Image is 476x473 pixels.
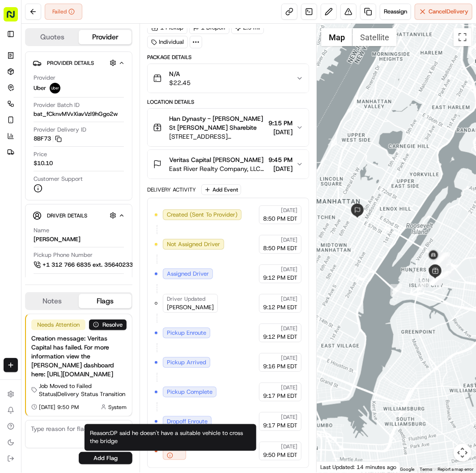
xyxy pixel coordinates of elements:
button: 8BF73 [34,135,62,143]
span: Provider Batch ID [34,101,80,109]
span: 9:17 PM EDT [263,422,297,430]
span: 9:15 PM [268,119,293,128]
span: 9:12 PM EDT [263,333,297,341]
span: [DATE] [281,384,297,391]
span: 9:50 PM EDT [263,451,297,459]
span: Provider [34,74,55,82]
a: 📗Knowledge Base [5,126,72,142]
span: Pylon [89,152,108,158]
button: Veritas Capital [PERSON_NAME]East River Realty Company, LLC, [STREET_ADDRESS][US_STATE]9:45 PM[DATE] [148,150,309,179]
div: 16 [435,253,446,264]
button: Quotes [26,30,79,44]
span: 9:17 PM EDT [263,392,297,400]
span: bat_fCknvMVvXiavVzl9hGgo2w [34,110,118,118]
span: [DATE] [281,413,297,421]
div: 15 [437,252,448,264]
span: Job Moved to Failed Status | Delivery Status Transition [39,382,127,398]
div: Location Details [147,98,309,106]
span: [DATE] [281,236,297,243]
img: Nash [9,9,27,27]
div: Reason: DP said he doesn't have a suitable vehicle to cross the bridge [85,424,256,451]
button: Resolve [89,320,127,330]
button: Add Flag [79,452,132,464]
div: Individual [147,36,188,48]
span: N/A [169,69,191,78]
span: System [108,404,127,411]
span: Dropoff Enroute [167,418,208,426]
img: uber-new-logo.jpeg [50,83,60,94]
span: Created (Sent To Provider) [167,211,238,219]
span: Customer Support [34,175,83,183]
div: Package Details [147,54,309,61]
span: Knowledge Base [18,130,68,139]
button: Failed [45,4,82,20]
span: Pickup Arrived [167,358,206,366]
button: Provider Details [33,55,125,70]
span: [DATE] [281,325,297,332]
span: $10.10 [34,159,53,167]
span: Not Assigned Driver [167,240,220,248]
div: 10 [443,266,455,277]
img: 1736555255976-a54dd68f-1ca7-489b-9aae-adbdc363a1c4 [9,85,25,102]
span: [DATE] [268,164,293,173]
span: Pickup Enroute [167,329,206,337]
span: 8:50 PM EDT [263,244,297,252]
span: Driver Details [47,212,87,219]
button: N/A$22.45 [148,64,309,93]
span: API Documentation [85,130,144,139]
a: 💻API Documentation [72,126,147,142]
span: Driver Updated [167,295,205,303]
span: 9:45 PM [268,155,293,164]
input: Got a question? Start typing here... [23,58,161,67]
div: 1 [391,284,402,296]
button: Provider [79,30,132,44]
span: [DATE] [281,207,297,214]
span: [DATE] [268,128,293,136]
span: Han Dynasty - [PERSON_NAME] St [PERSON_NAME] Sharebite [169,114,265,132]
button: Show street map [321,28,353,46]
span: Name [34,226,49,234]
span: [DATE] 9:50 PM [39,404,79,411]
span: 9:16 PM EDT [263,362,297,371]
button: Flags [79,294,132,308]
span: Reassign [384,8,407,16]
button: Start new chat [152,88,163,99]
button: CancelDelivery [415,4,472,20]
div: Delivery Activity [147,186,196,193]
div: 6 [430,274,442,286]
span: East River Realty Company, LLC, [STREET_ADDRESS][US_STATE] [169,164,265,173]
div: 9 [438,268,450,280]
span: 8:50 PM EDT [263,215,297,223]
div: Start new chat [30,85,147,94]
div: Needs Attention [31,320,85,330]
span: Cancel Delivery [429,8,468,16]
div: 11 [439,260,451,271]
button: Show satellite imagery [353,28,397,46]
span: Price [34,150,47,158]
div: Last Updated: 14 minutes ago [317,461,400,473]
span: $22.45 [169,78,191,87]
div: [PERSON_NAME] [34,235,81,243]
span: Provider Delivery ID [34,126,86,134]
a: Report a map error [438,467,473,472]
img: Google [319,461,348,473]
div: 3 [429,273,441,284]
span: Pickup Complete [167,388,212,396]
button: Reassign [380,4,411,20]
a: +1 312 766 6835 ext. 35640233 [34,260,148,270]
button: Toggle fullscreen view [454,28,472,46]
span: [DATE] [281,266,297,273]
span: 9:12 PM EDT [263,303,297,311]
span: Provider Details [47,60,94,67]
span: Uber [34,84,46,92]
a: Open this area in Google Maps (opens a new window) [319,461,348,473]
span: Pickup Phone Number [34,251,93,259]
div: 8 [430,273,442,285]
div: 💻 [76,131,83,138]
button: Notes [26,294,79,308]
a: Powered byPylon [63,151,108,158]
button: Map camera controls [454,444,472,462]
span: +1 312 766 6835 ext. 35640233 [42,261,133,269]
